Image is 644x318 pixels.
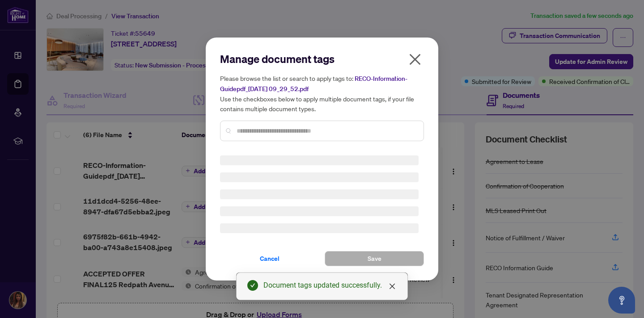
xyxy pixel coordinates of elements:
[408,52,422,67] span: close
[325,251,424,266] button: Save
[247,280,258,291] span: check-circle
[220,251,319,266] button: Cancel
[389,283,396,290] span: close
[220,73,424,113] h5: Please browse the list or search to apply tags to: Use the checkboxes below to apply multiple doc...
[260,251,280,266] span: Cancel
[220,52,424,66] h2: Manage document tags
[608,287,635,314] button: Open asap
[387,281,397,291] a: Close
[263,280,397,291] div: Document tags updated successfully.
